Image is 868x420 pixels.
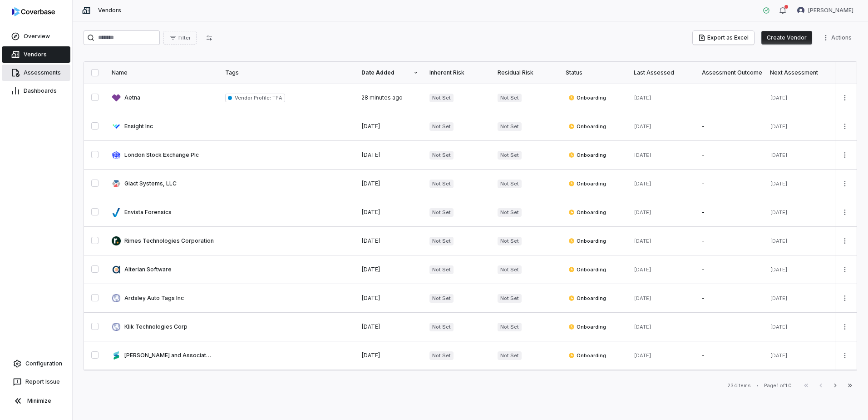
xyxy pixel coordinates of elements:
[770,295,788,301] span: [DATE]
[361,295,380,301] span: [DATE]
[2,28,70,45] a: Overview
[429,323,454,331] span: Not Set
[361,237,380,244] span: [DATE]
[568,323,606,330] span: Onboarding
[764,382,792,389] div: Page 1 of 10
[696,198,764,227] td: -
[770,69,827,76] div: Next Assessment
[112,69,214,76] div: Name
[838,205,852,219] button: More actions
[568,94,606,101] span: Onboarding
[770,180,788,187] span: [DATE]
[770,352,788,359] span: [DATE]
[696,84,764,112] td: -
[838,234,852,248] button: More actions
[770,152,788,158] span: [DATE]
[568,352,606,359] span: Onboarding
[361,180,380,187] span: [DATE]
[498,180,522,188] span: Not Set
[361,123,380,130] span: [DATE]
[24,87,57,95] span: Dashboards
[770,123,788,130] span: [DATE]
[838,91,852,105] button: More actions
[696,112,764,141] td: -
[429,208,454,217] span: Not Set
[235,95,271,101] span: Vendor Profile :
[838,349,852,362] button: More actions
[702,69,759,76] div: Assessment Outcome
[792,4,859,17] button: Kourtney Shields avatar[PERSON_NAME]
[98,7,121,14] span: Vendors
[361,151,380,158] span: [DATE]
[4,355,69,372] a: Configuration
[498,237,522,245] span: Not Set
[361,266,380,273] span: [DATE]
[770,238,788,244] span: [DATE]
[24,69,61,76] span: Assessments
[25,378,60,385] span: Report Issue
[696,170,764,198] td: -
[361,352,380,359] span: [DATE]
[568,151,606,159] span: Onboarding
[498,323,522,331] span: Not Set
[634,209,651,215] span: [DATE]
[429,351,454,360] span: Not Set
[696,227,764,255] td: -
[163,31,197,45] button: Filter
[361,94,403,101] span: 28 minutes ago
[838,320,852,334] button: More actions
[361,209,380,215] span: [DATE]
[429,69,487,76] div: Inherent Risk
[429,294,454,303] span: Not Set
[498,294,522,303] span: Not Set
[761,31,812,45] button: Create Vendor
[271,95,282,101] span: TPA
[696,284,764,313] td: -
[634,352,651,359] span: [DATE]
[12,7,55,16] img: logo-D7KZi-bG.svg
[498,151,522,160] span: Not Set
[696,141,764,170] td: -
[429,151,454,160] span: Not Set
[2,46,70,63] a: Vendors
[566,69,623,76] div: Status
[696,313,764,341] td: -
[429,180,454,188] span: Not Set
[634,295,651,301] span: [DATE]
[498,351,522,360] span: Not Set
[770,324,788,330] span: [DATE]
[634,238,651,244] span: [DATE]
[498,94,522,102] span: Not Set
[568,209,606,216] span: Onboarding
[498,208,522,217] span: Not Set
[838,263,852,276] button: More actions
[838,291,852,305] button: More actions
[634,123,651,130] span: [DATE]
[498,69,555,76] div: Residual Risk
[225,69,350,76] div: Tags
[634,266,651,273] span: [DATE]
[693,31,754,45] button: Export as Excel
[770,266,788,273] span: [DATE]
[756,382,759,389] div: •
[568,295,606,302] span: Onboarding
[770,95,788,101] span: [DATE]
[797,7,804,14] img: Kourtney Shields avatar
[429,94,454,102] span: Not Set
[2,83,70,99] a: Dashboards
[634,324,651,330] span: [DATE]
[696,370,764,399] td: -
[634,180,651,187] span: [DATE]
[178,35,191,41] span: Filter
[429,265,454,274] span: Not Set
[498,122,522,131] span: Not Set
[838,177,852,190] button: More actions
[4,392,69,410] button: Minimize
[696,255,764,284] td: -
[27,397,51,405] span: Minimize
[361,69,419,76] div: Date Added
[634,152,651,158] span: [DATE]
[634,95,651,101] span: [DATE]
[2,65,70,81] a: Assessments
[361,323,380,330] span: [DATE]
